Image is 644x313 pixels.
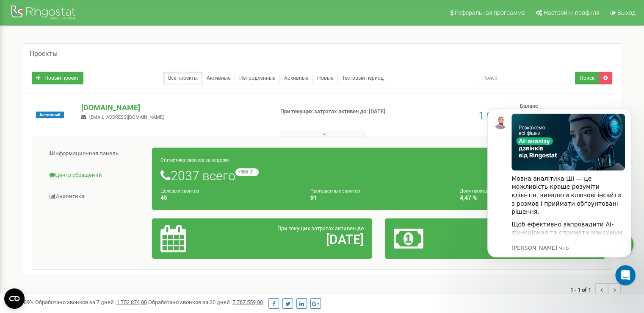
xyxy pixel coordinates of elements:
h5: Проекты [30,50,58,58]
span: Активный [36,112,64,118]
iframe: Intercom notifications сообщение [475,95,644,290]
a: Непродленные [235,72,280,84]
small: +386 [235,168,259,176]
h2: [DATE] [232,232,364,246]
button: Поиск [575,72,599,84]
span: Обработано звонков за 30 дней : [148,299,263,305]
a: Новые [312,72,338,84]
span: Настройки профиля [544,9,600,16]
a: Архивные [279,72,313,84]
h1: 2037 всего [160,168,597,183]
u: 7 787 559,00 [232,299,263,305]
span: [EMAIL_ADDRESS][DOMAIN_NAME] [89,115,164,120]
span: При текущих затратах активен до [277,225,364,232]
small: Целевых звонков [160,188,199,194]
span: Выход [617,9,636,16]
a: Центр обращений [39,165,152,186]
input: Поиск [477,72,575,84]
p: При текущих затратах активен до: [DATE] [280,108,416,116]
a: Активные [202,72,235,84]
a: Все проекты [163,72,202,84]
a: Новый проект [32,72,83,84]
span: Реферальная программа [455,9,525,16]
p: [DOMAIN_NAME] [81,102,266,113]
a: Информационная панель [39,143,152,164]
h2: 1 024,06 $ [466,232,597,246]
h4: 91 [310,195,448,201]
a: Аналитика [39,186,152,207]
span: Обработано звонков за 7 дней : [35,299,147,305]
u: 1 752 874,00 [116,299,147,305]
h4: 4,47 % [460,195,597,201]
button: Open CMP widget [4,288,25,309]
iframe: Intercom live chat [615,265,636,285]
a: Тестовый период [337,72,388,84]
h4: 45 [160,195,298,201]
small: Доля пропущенных звонков [460,188,521,194]
small: Статистика звонков за неделю [160,157,229,163]
small: Пропущенных звонков [310,188,360,194]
